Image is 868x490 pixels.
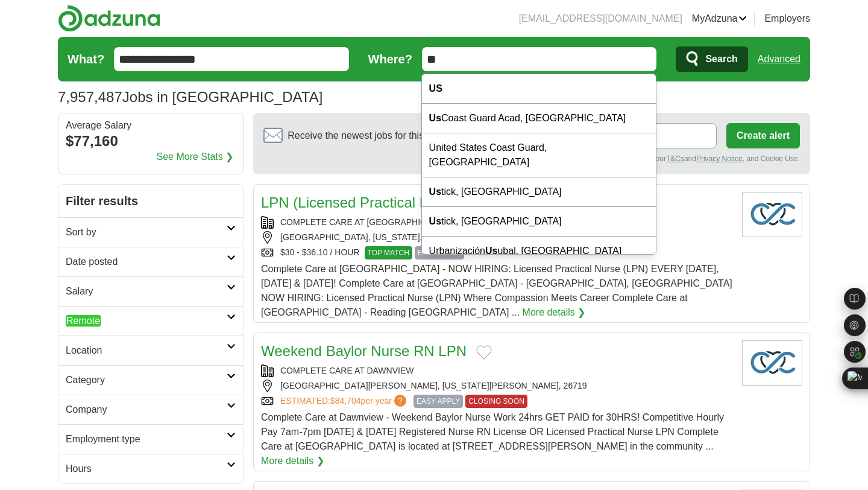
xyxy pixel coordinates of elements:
[58,89,322,105] h1: Jobs in [GEOGRAPHIC_DATA]
[666,154,684,163] a: T&Cs
[58,217,243,247] a: Sort by
[58,247,243,276] a: Date posted
[263,153,800,164] div: By creating an alert, you agree to our and , and Cookie Use.
[58,336,243,365] a: Location
[429,216,441,226] strong: Us
[66,255,227,269] h2: Date posted
[726,123,800,148] button: Create alert
[261,343,467,359] a: Weekend Baylor Nurse RN LPN
[68,50,104,68] label: What?
[692,11,747,26] a: MyAdzuna
[261,412,724,451] span: Complete Care at Dawnview - Weekend Baylor Nurse Work 24hrs GET PAID for 30HRS! Competitive Hourl...
[429,186,441,197] strong: Us
[429,113,441,123] strong: Us
[66,373,227,387] h2: Category
[66,121,236,130] div: Average Salary
[66,432,227,447] h2: Employment type
[280,395,409,408] a: ESTIMATED:$84,704per year?
[58,424,243,454] a: Employment type
[66,284,227,299] h2: Salary
[422,177,656,207] div: tick, [GEOGRAPHIC_DATA]
[261,380,732,392] div: [GEOGRAPHIC_DATA][PERSON_NAME], [US_STATE][PERSON_NAME], 26719
[157,150,234,164] a: See More Stats ❯
[523,305,586,320] a: More details ❯
[742,340,802,386] img: Company logo
[429,83,442,94] strong: US
[414,395,463,408] span: EASY APPLY
[485,246,497,256] strong: Us
[261,364,732,377] div: COMPLETE CARE AT DAWNVIEW
[66,225,227,240] h2: Sort by
[422,133,656,177] div: United States Coast Guard, [GEOGRAPHIC_DATA]
[66,315,101,326] em: Remote
[58,185,243,217] h2: Filter results
[261,246,732,259] div: $30 - $36.10 / HOUR
[58,365,243,395] a: Category
[676,46,747,72] button: Search
[288,129,494,143] span: Receive the newest jobs for this search :
[519,11,682,26] li: [EMAIL_ADDRESS][DOMAIN_NAME]
[705,47,737,71] span: Search
[330,396,361,406] span: $84,704
[66,130,236,152] div: $77,160
[764,11,810,26] a: Employers
[422,104,656,133] div: Coast Guard Acad, [GEOGRAPHIC_DATA]
[66,462,227,476] h2: Hours
[368,50,412,68] label: Where?
[758,47,800,71] a: Advanced
[261,264,732,317] span: Complete Care at [GEOGRAPHIC_DATA] - NOW HIRING: Licensed Practical Nurse (LPN) EVERY [DATE], [DA...
[58,454,243,483] a: Hours
[261,454,324,468] a: More details ❯
[261,216,732,229] div: COMPLETE CARE AT [GEOGRAPHIC_DATA]
[365,246,412,259] span: TOP MATCH
[66,343,227,358] h2: Location
[422,237,656,266] div: Urbanización ubal, [GEOGRAPHIC_DATA]
[58,306,243,336] a: Remote
[58,276,243,306] a: Salary
[58,5,160,32] img: Adzuna logo
[476,345,492,360] button: Add to favorite jobs
[415,246,464,259] span: EASY APPLY
[394,395,406,407] span: ?
[58,86,122,108] span: 7,957,487
[422,207,656,237] div: tick, [GEOGRAPHIC_DATA]
[696,154,743,163] a: Privacy Notice
[66,402,227,417] h2: Company
[261,231,732,244] div: [GEOGRAPHIC_DATA], [US_STATE], 19606
[465,395,527,408] span: CLOSING SOON
[742,192,802,237] img: Company logo
[58,395,243,424] a: Company
[261,194,463,211] a: LPN (Licensed Practical Nurse)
